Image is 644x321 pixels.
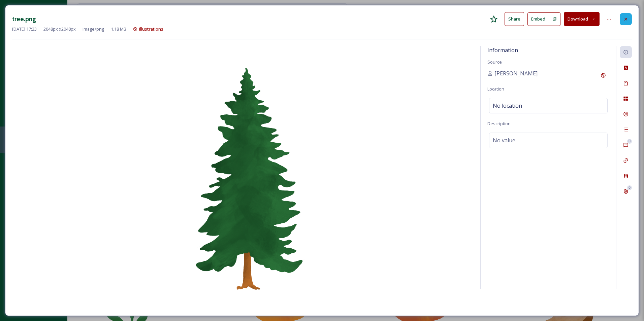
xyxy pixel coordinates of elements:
[487,120,511,127] span: Description
[527,12,549,26] button: Embed
[487,46,518,54] span: Information
[487,59,502,65] span: Source
[505,12,524,26] button: Share
[12,47,474,308] img: tree.png
[12,26,37,32] span: [DATE] 17:23
[12,14,36,24] h3: tree.png
[564,12,600,26] button: Download
[43,26,76,32] span: 2048 px x 2048 px
[493,136,516,144] span: No value.
[494,69,538,77] span: [PERSON_NAME]
[111,26,126,32] span: 1.18 MB
[139,26,163,32] span: Illustrations
[627,185,632,190] div: 0
[627,139,632,144] div: 0
[83,26,104,32] span: image/png
[487,86,504,92] span: Location
[493,102,522,110] span: No location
